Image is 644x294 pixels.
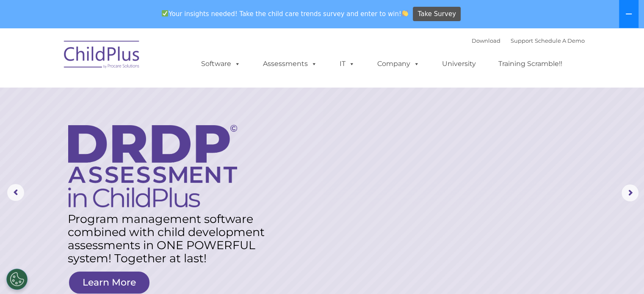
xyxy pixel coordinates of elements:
a: Take Survey [413,7,461,22]
a: Support [511,37,533,44]
a: IT [331,55,363,72]
span: Phone number [118,91,154,97]
font: | [472,37,585,44]
a: University [434,55,484,72]
img: ✅ [162,10,168,16]
a: Assessments [254,55,326,72]
rs-layer: Program management software combined with child development assessments in ONE POWERFUL system! T... [68,212,274,265]
a: Training Scramble!! [490,55,571,72]
a: Company [369,55,428,72]
a: Download [472,37,500,44]
span: Take Survey [418,7,456,22]
a: Schedule A Demo [535,37,585,44]
span: Last name [118,56,144,62]
a: Learn More [69,272,149,294]
a: Software [193,55,249,72]
span: Your insights needed! Take the child care trends survey and enter to win! [158,5,412,22]
img: DRDP Assessment in ChildPlus [68,125,237,207]
button: Cookies Settings [6,269,28,290]
img: ChildPlus by Procare Solutions [60,35,144,77]
img: 👏 [402,10,408,16]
